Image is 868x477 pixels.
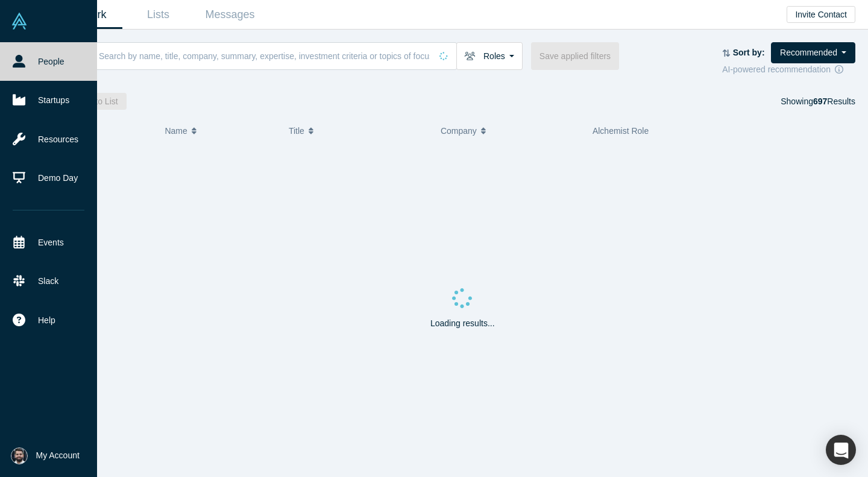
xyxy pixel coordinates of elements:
[456,42,523,70] button: Roles
[11,447,28,464] img: Rafi Wadan's Account
[194,1,266,29] a: Messages
[289,118,428,144] button: Title
[722,63,855,76] div: AI-powered recommendation
[70,93,127,110] button: Add to List
[430,317,495,330] p: Loading results...
[441,118,580,144] button: Company
[813,96,827,106] strong: 697
[11,447,80,464] button: My Account
[441,118,477,144] span: Company
[122,1,194,29] a: Lists
[733,48,765,57] strong: Sort by:
[36,449,80,462] span: My Account
[531,42,619,70] button: Save applied filters
[781,93,855,110] div: Showing
[165,118,276,144] button: Name
[98,42,431,70] input: Search by name, title, company, summary, expertise, investment criteria or topics of focus
[771,42,855,63] button: Recommended
[165,118,187,144] span: Name
[787,6,855,23] button: Invite Contact
[11,13,28,30] img: Alchemist Vault Logo
[38,314,55,327] span: Help
[813,96,855,106] span: Results
[289,118,304,144] span: Title
[593,126,649,136] span: Alchemist Role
